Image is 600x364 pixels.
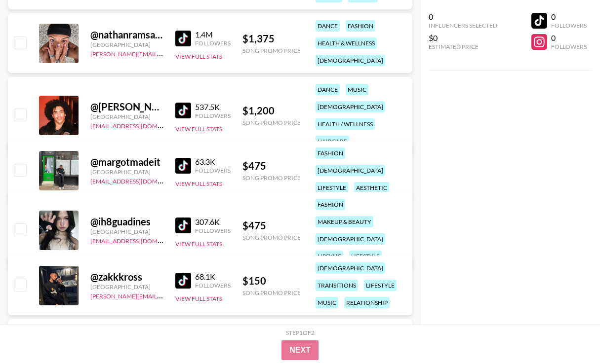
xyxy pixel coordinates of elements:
div: $0 [429,33,497,43]
div: aesthetic [354,182,389,193]
a: [EMAIL_ADDRESS][DOMAIN_NAME] [90,120,190,130]
div: 0 [429,12,497,22]
div: Song Promo Price [242,47,301,54]
div: Followers [195,282,231,289]
img: TikTok [175,218,191,233]
button: View Full Stats [175,53,222,60]
div: dance [316,84,340,95]
div: @ margotmadeit [90,156,163,168]
button: View Full Stats [175,125,222,133]
div: Song Promo Price [242,234,301,241]
button: View Full Stats [175,295,222,302]
div: [DEMOGRAPHIC_DATA] [316,233,385,245]
div: makeup & beauty [316,216,373,227]
img: TikTok [175,273,191,289]
div: $ 150 [242,275,301,287]
div: @ zakkkross [90,271,163,283]
div: [GEOGRAPHIC_DATA] [90,168,163,176]
div: 68.1K [195,272,231,282]
img: TikTok [175,158,191,174]
div: [GEOGRAPHIC_DATA] [90,113,163,120]
div: lifestyle [316,182,348,193]
div: Estimated Price [429,43,497,50]
div: 0 [551,33,587,43]
div: Followers [195,39,231,47]
div: 0 [551,12,587,22]
div: Song Promo Price [242,119,301,126]
div: dance [316,20,340,32]
div: 63.3K [195,157,231,167]
a: [EMAIL_ADDRESS][DOMAIN_NAME] [90,176,190,185]
div: [DEMOGRAPHIC_DATA] [316,101,385,112]
img: TikTok [175,103,191,118]
div: lifestyle [364,280,397,291]
div: [DEMOGRAPHIC_DATA] [316,55,385,66]
div: [DEMOGRAPHIC_DATA] [316,262,385,274]
div: Song Promo Price [242,174,301,182]
div: 307.6K [195,217,231,227]
div: @ [PERSON_NAME].[PERSON_NAME] [90,101,163,113]
button: Next [281,340,319,360]
div: Followers [195,167,231,174]
div: Step 1 of 2 [286,329,315,336]
div: @ ih8guadines [90,216,163,228]
div: $ 475 [242,219,301,232]
div: Song Promo Price [242,289,301,296]
a: [EMAIL_ADDRESS][DOMAIN_NAME] [90,235,190,245]
div: music [316,297,338,308]
div: 537.5K [195,102,231,112]
div: Followers [195,112,231,119]
div: haircare [316,136,349,147]
a: [PERSON_NAME][EMAIL_ADDRESS][DOMAIN_NAME] [90,291,237,300]
div: $ 1,375 [242,33,301,45]
button: View Full Stats [175,240,222,248]
div: transitions [316,280,358,291]
div: $ 475 [242,160,301,172]
div: relationship [344,297,390,308]
div: [GEOGRAPHIC_DATA] [90,41,163,48]
div: [GEOGRAPHIC_DATA] [90,228,163,235]
div: @ nathanramsayy [90,29,163,41]
div: fashion [316,147,345,159]
div: [GEOGRAPHIC_DATA] [90,283,163,291]
div: fashion [346,20,375,32]
img: TikTok [175,31,191,46]
div: music [346,84,368,95]
div: fashion [316,199,345,210]
div: $ 1,200 [242,105,301,117]
div: health & wellness [316,37,377,49]
div: Followers [551,22,587,29]
div: 1.4M [195,30,231,39]
div: health / wellness [316,118,375,130]
div: lipsync [316,251,343,262]
button: View Full Stats [175,180,222,187]
div: Followers [195,227,231,234]
a: [PERSON_NAME][EMAIL_ADDRESS][DOMAIN_NAME] [90,48,237,58]
div: Followers [551,43,587,50]
div: Influencers Selected [429,22,497,29]
div: lifestyle [349,251,382,262]
div: [DEMOGRAPHIC_DATA] [316,165,385,176]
